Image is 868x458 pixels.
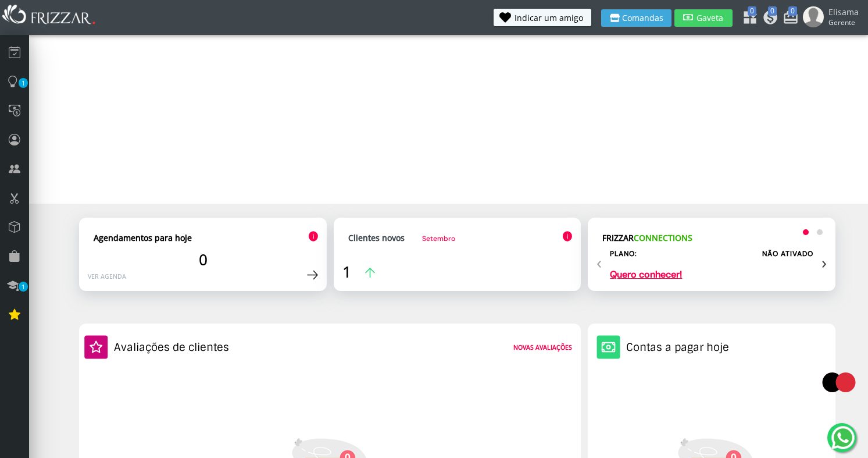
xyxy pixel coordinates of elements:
[342,261,351,282] span: 1
[114,340,229,354] h2: Avaliações de clientes
[422,234,455,243] span: Setembro
[768,6,777,16] span: 0
[695,14,724,22] span: Gaveta
[199,249,208,270] span: 0
[84,335,108,359] img: Ícone de estrela
[307,270,318,280] img: Ícone de seta para a direita
[626,340,729,354] h2: Contas a pagar hoje
[601,9,671,27] button: Comandas
[828,17,859,27] span: Gerente
[602,232,692,243] strong: FRIZZAR
[513,343,572,352] strong: Novas avaliações
[610,249,637,258] h2: Plano:
[365,268,375,278] img: Ícone de seta para a cima
[783,9,794,28] a: 0
[803,6,862,30] a: Elisama Gerente
[821,250,827,274] span: Next
[634,232,692,243] span: CONNECTIONS
[596,250,602,274] span: Previous
[762,249,813,258] label: NÃO ATIVADO
[342,261,375,282] a: 1
[348,232,405,243] strong: Clientes novos
[742,9,753,28] a: 0
[810,353,868,411] img: loading3.gif
[762,9,774,28] a: 0
[94,232,192,243] strong: Agendamentos para hoje
[515,14,583,22] span: Indicar um amigo
[348,232,455,243] a: Clientes novosSetembro
[828,6,859,17] span: Elisama
[788,6,797,16] span: 0
[19,78,28,88] span: 1
[610,270,682,279] a: Quero conhecer!
[829,424,857,452] img: whatsapp.png
[19,282,28,292] span: 1
[562,231,572,242] img: Ícone de informação
[674,9,733,27] button: Gaveta
[88,272,126,281] a: Ver agenda
[308,231,318,242] img: Ícone de informação
[748,6,756,16] span: 0
[494,9,591,26] button: Indicar um amigo
[622,14,663,22] span: Comandas
[596,335,620,359] img: Ícone de um cofre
